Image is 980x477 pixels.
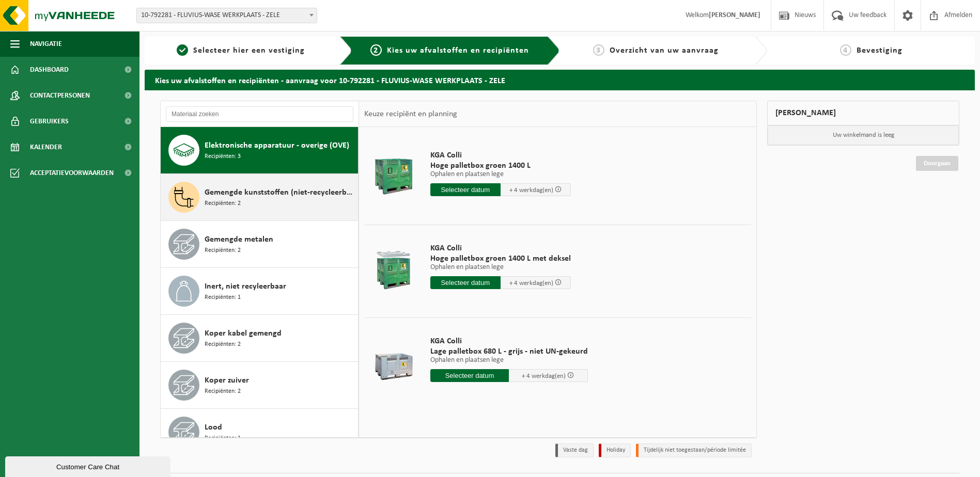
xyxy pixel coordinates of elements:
[30,31,62,57] span: Navigatie
[359,101,462,127] div: Keuze recipiënt en planning
[430,264,571,271] p: Ophalen en plaatsen lege
[145,70,975,90] h2: Kies uw afvalstoffen en recipiënten - aanvraag voor 10-792281 - FLUVIUS-WASE WERKPLAATS - ZELE
[768,125,959,145] p: Uw winkelmand is leeg
[522,373,566,379] span: + 4 werkdag(en)
[5,454,173,477] iframe: chat widget
[166,106,353,122] input: Materiaal zoeken
[205,233,273,246] span: Gemengde metalen
[430,171,571,178] p: Ophalen en plaatsen lege
[161,362,359,409] button: Koper zuiver Recipiënten: 2
[205,421,222,434] span: Lood
[161,315,359,362] button: Koper kabel gemengd Recipiënten: 2
[137,8,317,23] span: 10-792281 - FLUVIUS-WASE WERKPLAATS - ZELE
[430,183,501,196] input: Selecteer datum
[370,44,382,56] span: 2
[205,293,241,303] span: Recipiënten: 1
[387,46,529,55] span: Kies uw afvalstoffen en recipiënten
[430,150,571,161] span: KGA Colli
[30,160,114,186] span: Acceptatievoorwaarden
[205,340,241,349] span: Recipiënten: 2
[709,11,760,19] strong: [PERSON_NAME]
[767,101,959,125] div: [PERSON_NAME]
[430,357,588,364] p: Ophalen en plaatsen lege
[205,186,355,199] span: Gemengde kunststoffen (niet-recycleerbaar), exclusief PVC
[205,434,241,443] span: Recipiënten: 1
[205,280,286,293] span: Inert, niet recyleerbaar
[430,243,571,253] span: KGA Colli
[509,280,553,287] span: + 4 werkdag(en)
[205,199,241,209] span: Recipiënten: 2
[430,276,501,289] input: Selecteer datum
[509,187,553,194] span: + 4 werkdag(en)
[430,336,588,346] span: KGA Colli
[205,139,349,152] span: Elektronische apparatuur - overige (OVE)
[30,134,62,160] span: Kalender
[430,253,571,264] span: Hoge palletbox groen 1400 L met deksel
[161,127,359,174] button: Elektronische apparatuur - overige (OVE) Recipiënten: 3
[205,246,241,256] span: Recipiënten: 2
[599,443,631,457] li: Holiday
[610,46,719,55] span: Overzicht van uw aanvraag
[161,268,359,315] button: Inert, niet recyleerbaar Recipiënten: 1
[150,44,332,57] a: 1Selecteer hier een vestiging
[430,369,509,382] input: Selecteer datum
[161,221,359,268] button: Gemengde metalen Recipiënten: 2
[161,409,359,456] button: Lood Recipiënten: 1
[430,346,588,357] span: Lage palletbox 680 L - grijs - niet UN-gekeurd
[30,57,69,83] span: Dashboard
[430,161,571,171] span: Hoge palletbox groen 1400 L
[857,46,903,55] span: Bevestiging
[161,174,359,221] button: Gemengde kunststoffen (niet-recycleerbaar), exclusief PVC Recipiënten: 2
[205,152,241,162] span: Recipiënten: 3
[840,44,851,56] span: 4
[30,108,69,134] span: Gebruikers
[636,443,752,457] li: Tijdelijk niet toegestaan/période limitée
[916,156,958,171] a: Doorgaan
[30,83,90,108] span: Contactpersonen
[193,46,305,55] span: Selecteer hier een vestiging
[555,443,594,457] li: Vaste dag
[205,327,282,340] span: Koper kabel gemengd
[136,8,317,23] span: 10-792281 - FLUVIUS-WASE WERKPLAATS - ZELE
[177,44,188,56] span: 1
[593,44,604,56] span: 3
[205,374,249,387] span: Koper zuiver
[205,387,241,396] span: Recipiënten: 2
